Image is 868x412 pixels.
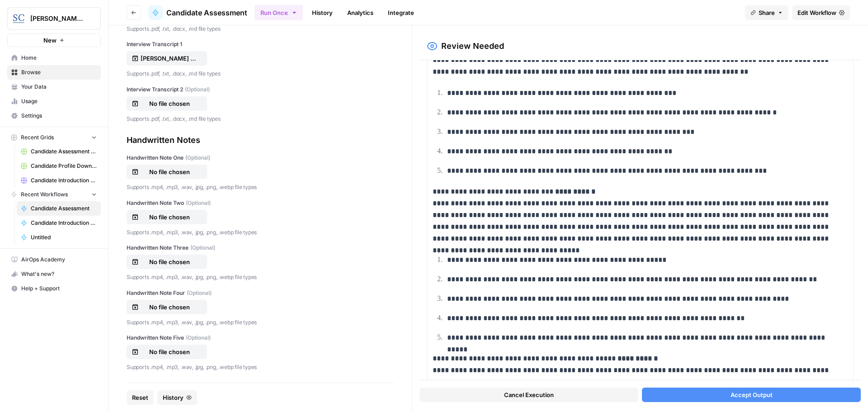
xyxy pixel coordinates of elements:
[127,273,394,282] p: Supports .mp4, .mp3, .wav, .jpg, .png, .webp file types
[7,267,101,281] button: What's new?
[7,80,101,94] a: Your Data
[745,5,788,20] button: Share
[127,228,394,237] p: Supports .mp4, .mp3, .wav, .jpg, .png, .webp file types
[127,255,207,269] button: No file chosen
[127,134,394,147] div: Handwritten Notes
[127,114,394,123] p: Supports .pdf, .txt, .docx, .md file types
[127,51,207,66] button: [PERSON_NAME] and [PERSON_NAME] UCBC Transcript.docx
[31,162,97,170] span: Candidate Profile Download Sheet
[127,165,207,179] button: No file chosen
[141,303,198,312] p: No file chosen
[17,173,101,188] a: Candidate Introduction Download Sheet
[141,257,198,266] p: No file chosen
[127,24,394,33] p: Supports .pdf, .txt, .docx, .md file types
[141,167,198,176] p: No file chosen
[148,5,247,20] a: Candidate Assessment
[127,244,394,252] label: Handwritten Note Three
[187,289,212,297] span: (Optional)
[17,230,101,245] a: Untitled
[8,267,100,281] div: What's new?
[21,256,97,264] span: AirOps Academy
[420,388,638,402] button: Cancel Execution
[186,334,211,342] span: (Optional)
[127,183,394,192] p: Supports .mp4, .mp3, .wav, .jpg, .png, .webp file types
[141,54,198,63] p: [PERSON_NAME] and [PERSON_NAME] UCBC Transcript.docx
[127,69,394,78] p: Supports .pdf, .txt, .docx, .md file types
[185,154,210,162] span: (Optional)
[31,204,97,213] span: Candidate Assessment
[127,334,394,342] label: Handwritten Note Five
[127,210,207,224] button: No file chosen
[186,199,211,207] span: (Optional)
[21,97,97,105] span: Usage
[21,284,97,293] span: Help + Support
[31,219,97,227] span: Candidate Introduction and Profile
[307,5,338,20] a: History
[30,14,85,23] span: [PERSON_NAME] [GEOGRAPHIC_DATA]
[141,99,198,108] p: No file chosen
[127,318,394,327] p: Supports .mp4, .mp3, .wav, .jpg, .png, .webp file types
[141,213,198,222] p: No file chosen
[21,112,97,120] span: Settings
[157,390,197,405] button: History
[342,5,379,20] a: Analytics
[21,83,97,91] span: Your Data
[10,10,27,27] img: Stanton Chase Nashville Logo
[127,300,207,314] button: No file chosen
[7,109,101,123] a: Settings
[17,201,101,216] a: Candidate Assessment
[127,289,394,297] label: Handwritten Note Four
[163,393,184,402] span: History
[7,281,101,296] button: Help + Support
[127,199,394,207] label: Handwritten Note Two
[166,7,247,18] span: Candidate Assessment
[127,390,154,405] button: Reset
[642,388,861,402] button: Accept Output
[127,154,394,162] label: Handwritten Note One
[7,65,101,80] a: Browse
[504,390,554,399] span: Cancel Execution
[731,390,773,399] span: Accept Output
[43,36,57,45] span: New
[17,159,101,173] a: Candidate Profile Download Sheet
[127,345,207,359] button: No file chosen
[31,176,97,185] span: Candidate Introduction Download Sheet
[17,216,101,230] a: Candidate Introduction and Profile
[132,393,148,402] span: Reset
[31,147,97,156] span: Candidate Assessment Download Sheet
[7,7,101,30] button: Workspace: Stanton Chase Nashville
[127,363,394,372] p: Supports .mp4, .mp3, .wav, .jpg, .png, .webp file types
[759,8,775,17] span: Share
[185,85,210,94] span: (Optional)
[21,54,97,62] span: Home
[7,131,101,144] button: Recent Grids
[190,244,215,252] span: (Optional)
[7,252,101,267] a: AirOps Academy
[21,133,54,142] span: Recent Grids
[7,33,101,47] button: New
[255,5,303,20] button: Run Once
[21,68,97,76] span: Browse
[17,144,101,159] a: Candidate Assessment Download Sheet
[7,51,101,65] a: Home
[127,96,207,111] button: No file chosen
[797,8,836,17] span: Edit Workflow
[7,94,101,109] a: Usage
[382,5,420,20] a: Integrate
[441,40,504,52] h2: Review Needed
[141,347,198,356] p: No file chosen
[127,85,394,94] label: Interview Transcript 2
[127,40,394,48] label: Interview Transcript 1
[792,5,850,20] a: Edit Workflow
[31,233,97,242] span: Untitled
[7,188,101,201] button: Recent Workflows
[21,190,68,199] span: Recent Workflows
